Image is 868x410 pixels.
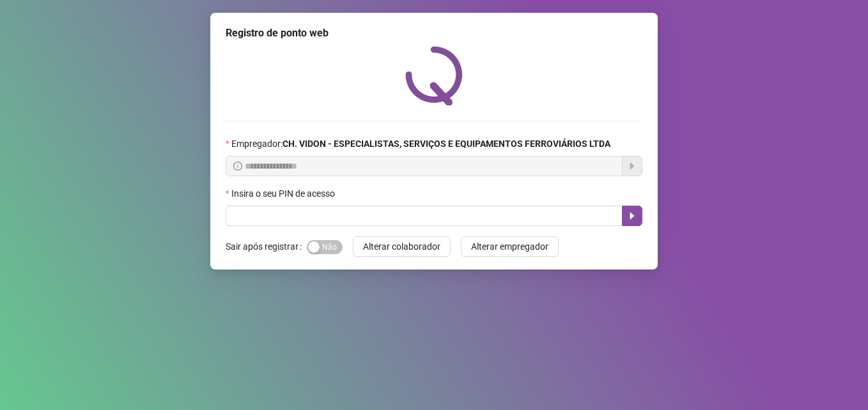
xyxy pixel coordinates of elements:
[226,26,642,41] div: Registro de ponto web
[353,236,451,257] button: Alterar colaborador
[283,139,610,149] strong: CH. VIDON - ESPECIALISTAS, SERVIÇOS E EQUIPAMENTOS FERROVIÁRIOS LTDA
[471,239,548,254] span: Alterar empregador
[226,186,343,201] label: Insira o seu PIN de acesso
[233,162,242,171] span: info-circle
[231,137,610,151] span: Empregador :
[405,46,463,105] img: QRPoint
[461,236,559,257] button: Alterar empregador
[226,236,307,257] label: Sair após registrar
[363,239,440,254] span: Alterar colaborador
[627,211,637,221] span: caret-right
